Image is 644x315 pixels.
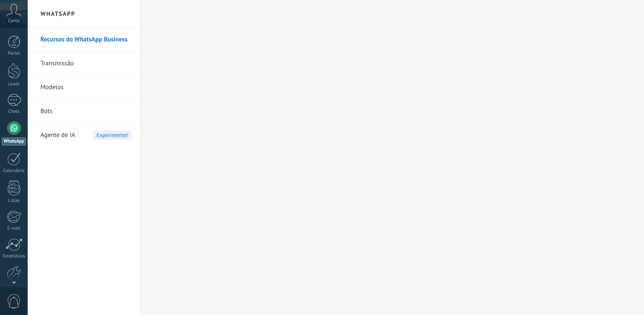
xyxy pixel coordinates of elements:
[40,76,132,99] a: Modelos
[28,123,140,147] li: Agente de IA
[2,168,26,174] div: Calendário
[28,52,140,76] li: Transmissão
[2,137,26,146] div: WhatsApp
[2,82,26,87] div: Leads
[28,28,140,52] li: Recursos do WhatsApp Business
[40,123,132,147] a: Agente de IAExperimente!
[8,18,20,24] span: Conta
[28,99,140,123] li: Bots
[2,226,26,231] div: E-mail
[2,254,26,259] div: Estatísticas
[93,131,132,140] span: Experimente!
[28,76,140,99] li: Modelos
[40,99,132,123] a: Bots
[2,109,26,114] div: Chats
[2,198,26,204] div: Listas
[40,28,132,52] a: Recursos do WhatsApp Business
[40,123,75,147] span: Agente de IA
[40,52,132,76] a: Transmissão
[2,51,26,56] div: Painel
